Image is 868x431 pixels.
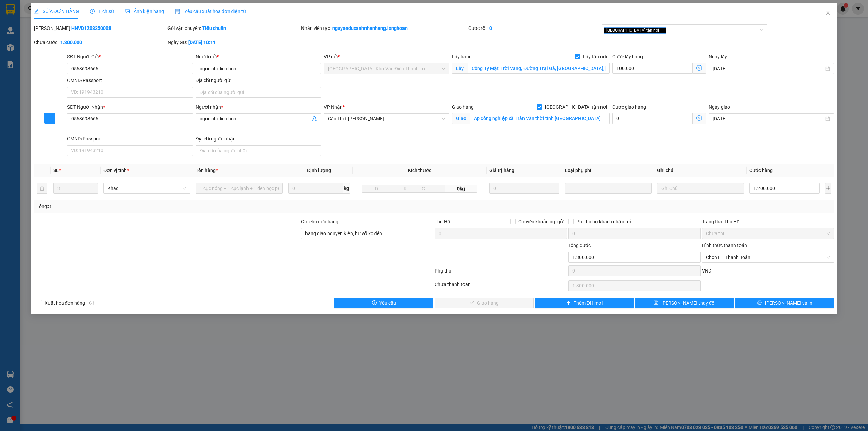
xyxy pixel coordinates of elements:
[196,168,218,173] span: Tên hàng
[379,299,396,307] span: Yêu cầu
[328,63,445,74] span: Hà Nội: Kho Văn Điển Thanh Trì
[196,53,321,60] div: Người gửi
[334,298,433,308] button: exclamation-circleYêu cầu
[580,53,610,60] span: Lấy tận nơi
[654,164,747,177] th: Ghi chú
[45,115,55,121] span: plus
[445,185,477,193] span: 0kg
[612,63,693,74] input: Cước lấy hàng
[301,228,433,239] input: Ghi chú đơn hàng
[654,300,658,306] span: save
[696,115,702,121] span: dollar-circle
[34,9,39,14] span: edit
[452,54,472,59] span: Lấy hàng
[434,267,568,279] div: Phụ thu
[196,87,321,98] input: Địa chỉ của người gửi
[67,103,193,111] div: SĐT Người Nhận
[324,104,343,110] span: VP Nhận
[489,168,514,173] span: Giá trị hàng
[42,299,88,307] span: Xuất hóa đơn hàng
[735,298,834,308] button: printer[PERSON_NAME] và In
[196,145,321,156] input: Địa chỉ của người nhận
[125,9,130,14] span: picture
[175,8,246,14] span: Yêu cầu xuất hóa đơn điện tử
[391,185,419,193] input: R
[635,298,734,308] button: save[PERSON_NAME] thay đổi
[196,183,282,194] input: VD: Bàn, Ghế
[568,243,591,248] span: Tổng cước
[434,281,568,293] div: Chưa thanh toán
[818,3,837,22] button: Close
[196,103,321,111] div: Người nhận
[825,10,831,15] span: close
[709,54,727,59] label: Ngày lấy
[67,53,193,60] div: SĐT Người Gửi
[574,218,634,225] span: Phí thu hộ khách nhận trả
[362,185,391,193] input: D
[188,40,216,45] b: [DATE] 10:11
[566,300,571,306] span: plus
[312,116,317,121] span: user-add
[328,114,445,124] span: Cần Thơ: Kho Ninh Kiều
[660,29,664,32] span: close
[343,183,350,194] span: kg
[696,65,702,71] span: dollar-circle
[89,301,94,305] span: info-circle
[175,9,180,14] img: icon
[470,113,610,124] input: Giao tận nơi
[90,9,95,14] span: clock-circle
[749,168,773,173] span: Cước hàng
[372,300,377,306] span: exclamation-circle
[713,65,824,72] input: Ngày lấy
[661,299,715,307] span: [PERSON_NAME] thay đổi
[332,25,408,31] b: nguyenducanhnhanhang.longhoan
[574,299,603,307] span: Thêm ĐH mới
[67,135,193,143] div: CMND/Passport
[562,164,654,177] th: Loại phụ phí
[489,25,492,31] b: 0
[103,168,129,173] span: Đơn vị tính
[301,219,338,224] label: Ghi chú đơn hàng
[612,104,646,110] label: Cước giao hàng
[452,104,474,110] span: Giao hàng
[604,27,666,34] span: [GEOGRAPHIC_DATA] tận nơi
[702,218,834,225] div: Trạng thái Thu Hộ
[542,103,610,111] span: [GEOGRAPHIC_DATA] tận nơi
[408,168,431,173] span: Kích thước
[202,25,226,31] b: Tiêu chuẩn
[53,168,59,173] span: SL
[657,183,744,194] input: Ghi Chú
[167,39,300,46] div: Ngày GD:
[489,183,559,194] input: 0
[452,63,468,74] span: Lấy
[196,135,321,143] div: Địa chỉ người nhận
[44,113,55,124] button: plus
[765,299,812,307] span: [PERSON_NAME] và In
[706,252,830,262] span: Chọn HT Thanh Toán
[67,77,193,84] div: CMND/Passport
[167,24,300,32] div: Gói vận chuyển:
[307,168,331,173] span: Định lượng
[34,24,166,32] div: [PERSON_NAME]:
[37,183,47,194] button: delete
[706,228,830,239] span: Chưa thu
[702,268,711,274] span: VND
[419,185,445,193] input: C
[107,183,186,193] span: Khác
[709,104,730,110] label: Ngày giao
[301,24,467,32] div: Nhân viên tạo:
[713,115,824,123] input: Ngày giao
[37,203,335,210] div: Tổng: 3
[452,113,470,124] span: Giao
[71,25,111,31] b: HNVD1208250008
[196,77,321,84] div: Địa chỉ người gửi
[34,39,166,46] div: Chưa cước :
[34,8,79,14] span: SỬA ĐƠN HÀNG
[757,300,762,306] span: printer
[90,8,114,14] span: Lịch sử
[435,219,450,224] span: Thu Hộ
[324,53,449,60] div: VP gửi
[612,113,693,124] input: Cước giao hàng
[125,8,164,14] span: Ảnh kiện hàng
[612,54,643,59] label: Cước lấy hàng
